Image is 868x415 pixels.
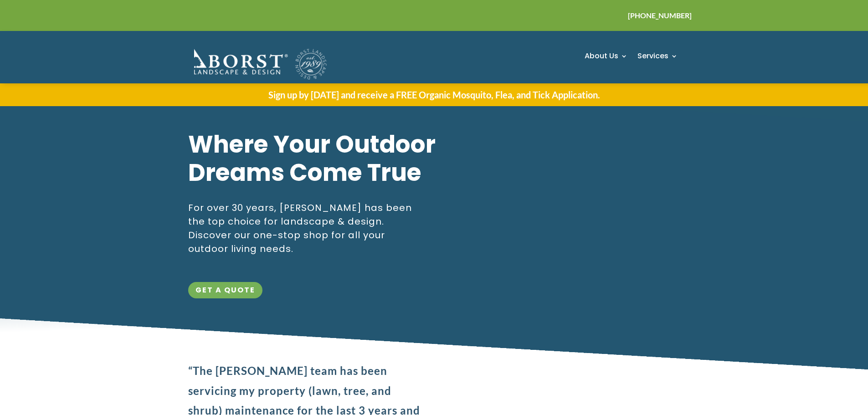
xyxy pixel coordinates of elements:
[585,52,627,63] a: About Us
[188,88,680,102] p: Sign up by [DATE] and receive a FREE Organic Mosquito, Flea, and Tick Application.
[188,201,421,256] p: For over 30 years, [PERSON_NAME] has been the top choice for landscape & design. Discover our one...
[637,52,678,63] a: Services
[188,47,328,81] img: Borst-Logo-highres
[188,130,443,187] p: Where Your Outdoor Dreams Come True
[628,11,692,24] a: [PHONE_NUMBER]
[188,282,262,299] a: Get a Quote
